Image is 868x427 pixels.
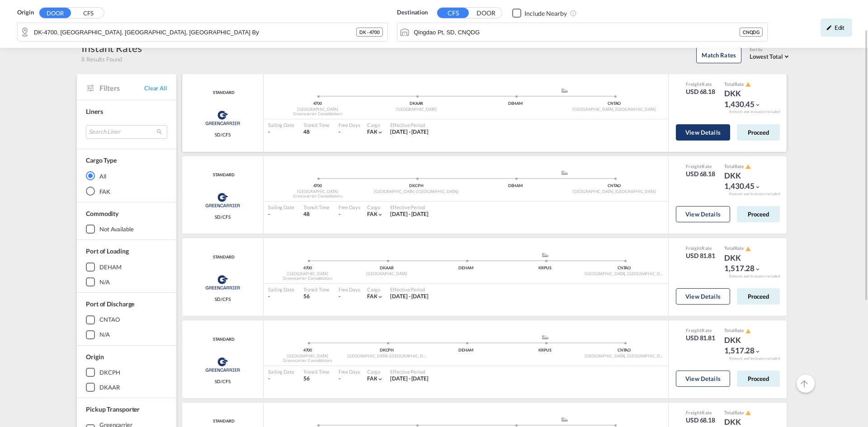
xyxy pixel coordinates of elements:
[505,265,585,271] div: KRPUS
[466,101,565,107] div: DEHAM
[268,368,294,375] div: Sailing Date
[524,9,567,18] div: Include Nearby
[367,204,384,211] div: Cargo
[347,265,426,271] div: DKAAR
[724,409,769,417] div: Total Rate
[339,128,340,136] div: -
[86,383,167,392] md-checkbox: DKAAR
[755,266,761,272] md-icon: icon-chevron-down
[303,368,330,375] div: Transit Time
[745,163,751,170] button: icon-alert
[826,24,832,31] md-icon: icon-pencil
[755,184,761,190] md-icon: icon-chevron-down
[724,81,769,88] div: Total Rate
[339,368,360,375] div: Free Days
[347,271,426,277] div: [GEOGRAPHIC_DATA]
[367,375,377,382] span: FAK
[268,353,347,359] div: [GEOGRAPHIC_DATA]
[86,353,104,361] span: Origin
[339,293,340,300] div: -
[367,368,384,375] div: Cargo
[86,405,140,413] span: Pickup Transporter
[367,211,377,217] span: FAK
[313,183,322,188] span: 4700
[86,171,167,180] md-radio-button: All
[268,193,367,199] div: Greencarrier Consolidators
[540,253,551,257] md-icon: assets/icons/custom/ship-fill.svg
[585,353,664,359] div: [GEOGRAPHIC_DATA], [GEOGRAPHIC_DATA]
[81,55,122,63] span: 8 Results Found
[268,293,294,300] div: -
[390,286,429,293] div: Effective Period
[203,353,243,376] img: Greencarrier Consolidators
[72,8,104,19] button: CFS
[466,183,565,189] div: DEHAM
[377,129,383,136] md-icon: icon-chevron-down
[268,107,367,113] div: [GEOGRAPHIC_DATA]
[203,107,243,129] img: Greencarrier Consolidators
[676,124,730,141] button: View Details
[215,214,230,220] span: SD/CFS
[367,107,466,113] div: [GEOGRAPHIC_DATA]
[390,368,429,375] div: Effective Period
[86,108,103,115] span: Liners
[722,274,787,279] div: Remark and Inclusion included
[750,53,783,60] span: Lowest Total
[303,265,312,270] span: 4700
[303,375,330,383] div: 56
[211,172,234,178] div: Contract / Rate Agreement / Tariff / Spot Pricing Reference Number: STANDARD
[211,418,234,424] span: STANDARD
[347,347,426,353] div: DKCPH
[377,376,383,382] md-icon: icon-chevron-down
[686,245,715,251] div: Freight Rate
[377,294,383,300] md-icon: icon-chevron-down
[724,88,769,110] div: DKK 1,430.45
[470,8,502,19] button: DOOR
[268,358,347,364] div: Greencarrier Consolidators
[745,245,751,252] button: icon-alert
[81,41,142,55] div: Instant Rates
[565,101,664,107] div: CNTAO
[426,347,505,353] div: DEHAM
[367,293,377,300] span: FAK
[268,375,294,383] div: -
[367,122,384,128] div: Cargo
[724,170,769,192] div: DKK 1,430.45
[559,170,570,175] md-icon: assets/icons/custom/ship-fill.svg
[390,375,429,382] span: [DATE] - [DATE]
[676,371,730,387] button: View Details
[34,25,356,39] input: Search by Door
[505,347,585,353] div: KRPUS
[821,19,852,37] div: icon-pencilEdit
[86,210,118,217] span: Commodity
[745,410,751,416] md-icon: icon-alert
[313,101,322,106] span: 4700
[211,254,234,260] div: Contract / Rate Agreement / Tariff / Spot Pricing Reference Number: STANDARD
[745,246,751,252] md-icon: icon-alert
[686,251,715,260] div: USD 81.81
[86,263,167,272] md-checkbox: DEHAM
[676,288,730,305] button: View Details
[745,328,751,334] md-icon: icon-alert
[676,206,730,222] button: View Details
[390,122,429,128] div: Effective Period
[724,163,769,170] div: Total Rate
[339,122,360,128] div: Free Days
[367,128,377,135] span: FAK
[755,102,761,108] md-icon: icon-chevron-down
[367,101,466,107] div: DKAAR
[211,172,234,178] span: STANDARD
[559,417,570,422] md-icon: assets/icons/custom/ship-fill.svg
[203,271,243,294] img: Greencarrier Consolidators
[211,90,234,96] span: STANDARD
[585,265,664,271] div: CNTAO
[367,183,466,189] div: DKCPH
[737,124,780,141] button: Proceed
[750,47,791,53] div: Sort by
[86,330,167,339] md-checkbox: N/A
[86,156,117,165] div: Cargo Type
[565,107,664,113] div: [GEOGRAPHIC_DATA], [GEOGRAPHIC_DATA]
[203,189,243,211] img: Greencarrier Consolidators
[215,131,230,138] span: SD/CFS
[99,330,110,338] div: N/A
